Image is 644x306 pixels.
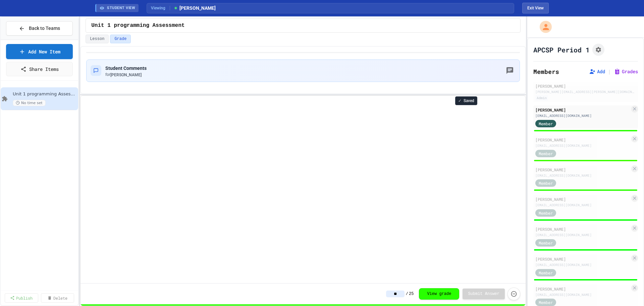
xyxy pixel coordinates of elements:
[539,121,553,127] span: Member
[535,203,630,208] div: [EMAIL_ADDRESS][DOMAIN_NAME]
[105,72,147,78] div: for
[533,45,590,54] h1: APCSP Period 1
[535,83,636,89] div: [PERSON_NAME]
[535,137,630,143] div: [PERSON_NAME]
[535,256,630,262] div: [PERSON_NAME]
[463,289,505,299] button: Submit Answer
[29,25,60,32] span: Back to Teams
[535,107,630,113] div: [PERSON_NAME]
[608,68,611,76] span: |
[458,98,462,103] span: ✓
[533,19,553,35] div: My Account
[91,21,184,30] span: Unit 1 programming Assessment
[468,291,499,297] span: Submit Answer
[539,270,553,276] span: Member
[535,232,630,237] div: [EMAIL_ADDRESS][DOMAIN_NAME]
[464,98,474,103] span: Saved
[535,113,630,118] div: [EMAIL_ADDRESS][DOMAIN_NAME]
[539,150,553,157] span: Member
[110,73,142,77] span: [PERSON_NAME]
[173,5,216,12] span: [PERSON_NAME]
[592,44,604,56] button: Assignment Settings
[6,62,73,76] a: Share Items
[105,65,147,71] span: Student Comments
[80,96,526,283] iframe: Snap! Programming Environment
[6,21,73,36] button: Back to Teams
[535,173,630,178] div: [EMAIL_ADDRESS][DOMAIN_NAME]
[588,250,637,278] iframe: chat widget
[533,67,559,76] h2: Members
[507,288,520,300] button: Force resubmission of student's answer (Admin only)
[107,5,135,11] span: STUDENT VIEW
[539,180,553,186] span: Member
[522,3,549,13] button: Exit student view
[409,291,414,297] span: 25
[539,240,553,246] span: Member
[41,293,74,303] a: Delete
[13,91,77,97] span: Unit 1 programming Assessment
[535,286,630,292] div: [PERSON_NAME]
[86,35,109,43] button: Lesson
[13,100,46,106] span: No time set
[151,5,170,11] span: Viewing
[535,292,630,297] div: [EMAIL_ADDRESS][DOMAIN_NAME]
[535,89,636,94] div: [PERSON_NAME][EMAIL_ADDRESS][PERSON_NAME][DOMAIN_NAME]
[6,44,73,59] a: Add New Item
[589,68,605,75] button: Add
[616,279,637,299] iframe: chat widget
[539,210,553,216] span: Member
[419,288,459,300] button: View grade
[539,299,553,305] span: Member
[535,262,630,267] div: [EMAIL_ADDRESS][DOMAIN_NAME]
[535,95,548,101] div: Admin
[614,68,638,75] button: Grades
[535,143,630,148] div: [EMAIL_ADDRESS][DOMAIN_NAME]
[110,35,131,43] button: Grade
[535,196,630,202] div: [PERSON_NAME]
[535,226,630,232] div: [PERSON_NAME]
[535,167,630,173] div: [PERSON_NAME]
[5,293,38,303] a: Publish
[406,291,408,297] span: /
